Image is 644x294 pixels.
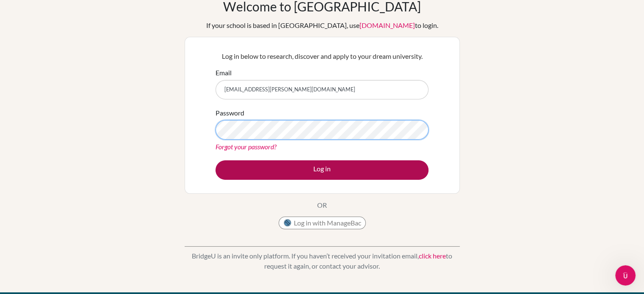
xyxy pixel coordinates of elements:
button: Log in [216,160,428,180]
p: OR [317,200,327,210]
label: Password [216,108,244,118]
p: BridgeU is an invite only platform. If you haven’t received your invitation email, to request it ... [185,251,460,271]
button: Log in with ManageBac [279,217,366,229]
a: [DOMAIN_NAME] [359,21,415,29]
div: If your school is based in [GEOGRAPHIC_DATA], use to login. [206,20,438,30]
label: Email [216,68,232,78]
p: Log in below to research, discover and apply to your dream university. [216,51,428,61]
iframe: Intercom live chat [615,265,636,286]
a: Forgot your password? [216,143,276,151]
a: click here [419,252,446,260]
